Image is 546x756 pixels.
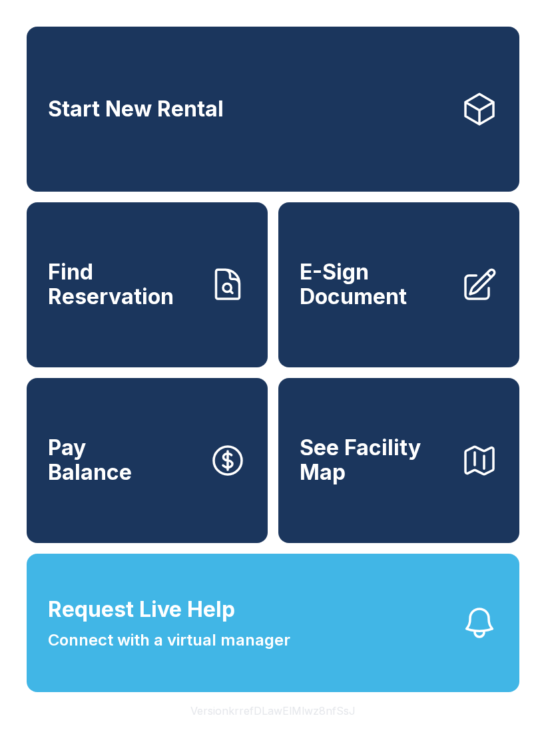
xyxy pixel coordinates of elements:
span: E-Sign Document [300,260,450,309]
a: Start New Rental [27,27,519,192]
span: Find Reservation [48,260,198,309]
span: Pay Balance [48,436,132,484]
span: See Facility Map [300,436,450,484]
button: PayBalance [27,378,268,543]
a: Find Reservation [27,202,268,367]
button: VersionkrrefDLawElMlwz8nfSsJ [180,692,366,729]
a: E-Sign Document [278,202,519,367]
span: Start New Rental [48,97,224,122]
span: Connect with a virtual manager [48,628,290,652]
span: Request Live Help [48,594,235,626]
button: See Facility Map [278,378,519,543]
button: Request Live HelpConnect with a virtual manager [27,554,519,692]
